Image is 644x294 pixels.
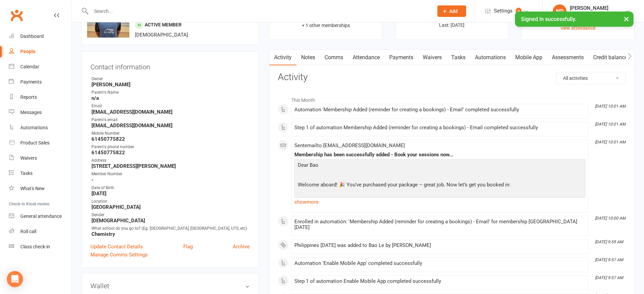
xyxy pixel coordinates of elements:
[588,50,632,65] a: Credit balance
[9,181,71,196] a: What's New
[521,16,576,22] span: Signed in successfully.
[418,50,446,65] a: Waivers
[9,151,71,166] a: Waivers
[494,3,513,19] span: Settings
[294,197,585,207] a: show more
[91,190,250,197] strong: [DATE]
[294,261,585,266] div: Automation 'Enable Mobile App' completed successfully
[20,229,36,234] div: Roll call
[91,218,250,224] strong: [DEMOGRAPHIC_DATA]
[348,50,385,65] a: Attendance
[595,216,625,221] i: [DATE] 10:00 AM
[90,61,250,71] h3: Contact information
[294,142,405,149] span: Sent email to [EMAIL_ADDRESS][DOMAIN_NAME]
[91,89,250,96] div: Parent's Name
[294,243,585,248] div: Philippines [DATE] was added to Bao Le by [PERSON_NAME]
[278,93,626,104] li: This Month
[91,185,250,191] div: Date of Birth
[470,50,511,65] a: Automations
[91,109,250,115] strong: [EMAIL_ADDRESS][DOMAIN_NAME]
[91,117,250,123] div: Parent's email
[449,8,458,14] span: Add
[9,239,71,254] a: Class kiosk mode
[570,5,608,11] div: [PERSON_NAME]
[20,244,50,249] div: Class check-in
[511,50,547,65] a: Mobile App
[269,50,296,65] a: Activity
[91,204,250,210] strong: [GEOGRAPHIC_DATA]
[20,140,49,145] div: Product Sales
[233,243,250,251] a: Archive
[20,94,37,100] div: Reports
[9,29,71,44] a: Dashboard
[20,33,44,39] div: Dashboard
[91,198,250,205] div: Location
[91,144,250,150] div: Parent's phone number
[561,25,595,31] a: view attendance
[91,95,250,101] strong: n/a
[91,157,250,164] div: Address
[91,212,250,218] div: Gender
[91,231,250,237] strong: Chemistry
[20,125,48,130] div: Automations
[9,44,71,59] a: People
[9,74,71,90] a: Payments
[446,50,470,65] a: Tasks
[553,4,566,18] div: ND
[385,50,418,65] a: Payments
[296,181,584,190] p: Welcome aboard! 🎉 You’ve purchased your package – great job. Now let’s get you booked in:
[595,104,625,109] i: [DATE] 10:01 AM
[91,136,250,142] strong: 61450775822
[296,161,584,171] p: Dear Bao
[91,76,250,82] div: Owner
[20,64,39,69] div: Calendar
[320,50,348,65] a: Comms
[20,213,62,219] div: General attendance
[9,224,71,239] a: Roll call
[7,271,23,287] div: Open Intercom Messenger
[620,12,632,26] button: ×
[9,166,71,181] a: Tasks
[294,152,585,158] div: Membership has been successfully added - Book your sessions now...
[183,243,193,251] a: Flag
[595,122,625,127] i: [DATE] 10:01 AM
[296,50,320,65] a: Notes
[570,11,608,17] div: ProVolley Pty Ltd
[90,251,148,259] a: Manage Comms Settings
[547,50,588,65] a: Assessments
[294,278,585,284] div: Step 1 of automation Enable Mobile App completed successfully
[91,171,250,177] div: Member Number
[90,243,143,251] a: Update Contact Details
[294,125,585,131] div: Step 1 of automation Membership Added (reminder for creating a bookings) - Email completed succes...
[89,6,429,16] input: Search...
[595,257,623,262] i: [DATE] 9:57 AM
[91,82,250,88] strong: [PERSON_NAME]
[90,282,250,290] h3: Wallet
[91,225,250,232] div: What school do you go to? (Eg. [GEOGRAPHIC_DATA], [GEOGRAPHIC_DATA], UTS, etc)
[595,240,623,244] i: [DATE] 9:59 AM
[20,79,42,85] div: Payments
[9,90,71,105] a: Reports
[91,150,250,156] strong: 61450775822
[294,219,585,230] div: Enrolled in automation: 'Membership Added (reminder for creating a bookings) - Email' for members...
[9,209,71,224] a: General attendance kiosk mode
[516,8,521,15] span: 4
[20,110,42,115] div: Messages
[278,72,626,83] h3: Activity
[20,186,45,191] div: What's New
[595,275,623,280] i: [DATE] 9:57 AM
[294,107,585,113] div: Automation 'Membership Added (reminder for creating a bookings) - Email' completed successfully
[9,120,71,135] a: Automations
[135,32,188,38] span: [DEMOGRAPHIC_DATA]
[91,163,250,169] strong: [STREET_ADDRESS][PERSON_NAME]
[9,59,71,74] a: Calendar
[595,140,625,144] i: [DATE] 10:01 AM
[91,130,250,137] div: Mobile Number
[9,105,71,120] a: Messages
[91,122,250,129] strong: [EMAIL_ADDRESS][DOMAIN_NAME]
[437,5,466,17] button: Add
[91,103,250,109] div: Email
[20,49,36,54] div: People
[20,155,37,161] div: Waivers
[9,135,71,151] a: Product Sales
